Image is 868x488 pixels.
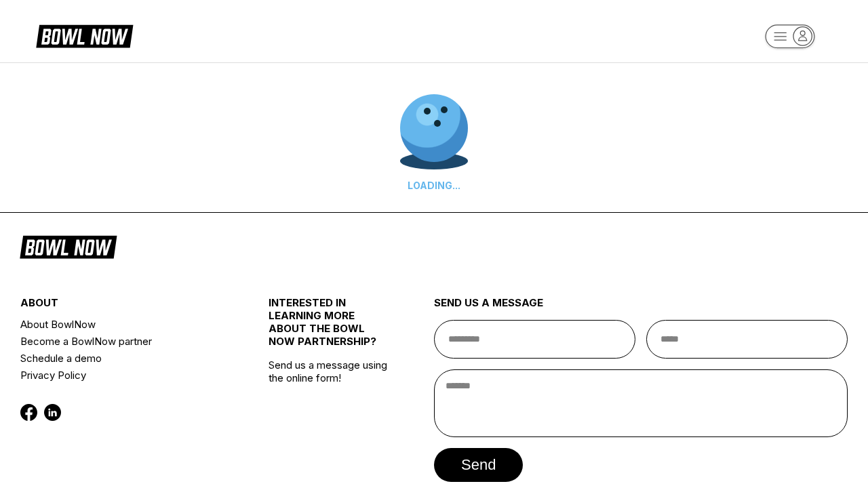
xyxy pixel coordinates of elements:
[20,296,227,316] div: about
[20,350,227,367] a: Schedule a demo
[20,333,227,350] a: Become a BowlNow partner
[20,316,227,333] a: About BowlNow
[20,367,227,384] a: Privacy Policy
[400,180,468,191] div: LOADING...
[434,448,523,482] button: send
[269,296,393,359] div: INTERESTED IN LEARNING MORE ABOUT THE BOWL NOW PARTNERSHIP?
[434,296,848,320] div: send us a message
